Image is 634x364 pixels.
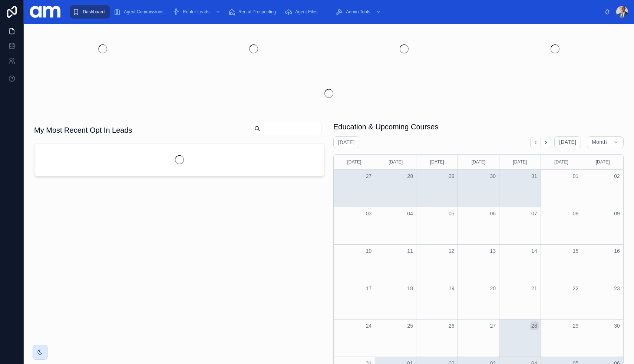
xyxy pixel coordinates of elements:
[183,9,209,15] span: Renter Leads
[346,9,370,15] span: Admin Tools
[541,137,551,148] button: Next
[447,246,456,255] button: 12
[447,321,456,330] button: 26
[111,5,169,19] a: Agent Commissions
[530,246,539,255] button: 14
[571,284,580,293] button: 22
[554,136,581,148] button: [DATE]
[34,125,132,135] h1: My Most Recent Opt In Leads
[571,246,580,255] button: 15
[364,284,373,293] button: 17
[417,155,456,169] div: [DATE]
[406,284,415,293] button: 18
[612,172,621,181] button: 02
[612,321,621,330] button: 30
[612,209,621,218] button: 09
[559,139,576,146] span: [DATE]
[447,172,456,181] button: 29
[83,9,105,15] span: Dashboard
[406,246,415,255] button: 11
[333,122,438,132] h1: Education & Upcoming Courses
[30,6,60,18] img: App logo
[587,136,624,148] button: Month
[335,155,374,169] div: [DATE]
[530,172,539,181] button: 31
[333,5,385,19] a: Admin Tools
[364,321,373,330] button: 24
[530,209,539,218] button: 07
[66,4,604,20] div: scrollable content
[530,321,539,330] button: 28
[447,284,456,293] button: 19
[612,246,621,255] button: 16
[612,284,621,293] button: 23
[488,246,497,255] button: 13
[364,209,373,218] button: 03
[226,5,281,19] a: Rental Prospecting
[542,155,581,169] div: [DATE]
[124,9,164,15] span: Agent Commissions
[338,139,354,146] h2: [DATE]
[583,155,622,169] div: [DATE]
[238,9,276,15] span: Rental Prospecting
[530,137,541,148] button: Back
[283,5,323,19] a: Agent Files
[406,209,415,218] button: 04
[295,9,317,15] span: Agent Files
[364,172,373,181] button: 27
[376,155,415,169] div: [DATE]
[488,209,497,218] button: 06
[70,5,110,19] a: Dashboard
[459,155,498,169] div: [DATE]
[447,209,456,218] button: 05
[592,139,607,146] span: Month
[364,246,373,255] button: 10
[170,5,224,19] a: Renter Leads
[530,284,539,293] button: 21
[571,172,580,181] button: 01
[488,284,497,293] button: 20
[488,321,497,330] button: 27
[406,321,415,330] button: 25
[571,321,580,330] button: 29
[571,209,580,218] button: 08
[488,172,497,181] button: 30
[501,155,539,169] div: [DATE]
[406,172,415,181] button: 28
